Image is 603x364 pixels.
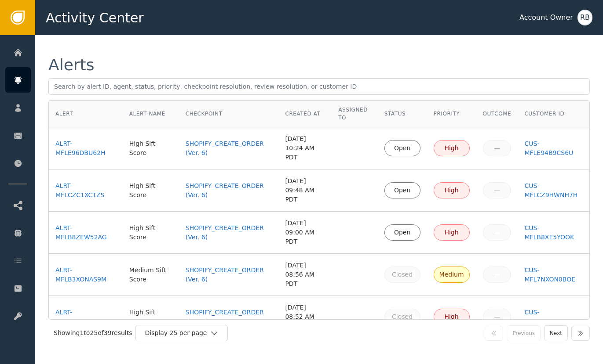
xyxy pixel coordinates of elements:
[489,144,506,153] div: —
[129,223,172,242] div: High Sift Score
[439,228,464,237] div: High
[489,312,506,321] div: —
[434,110,470,118] div: Priority
[186,139,272,158] a: SHOPIFY_CREATE_ORDER (Ver. 6)
[46,8,144,28] span: Activity Center
[278,296,332,338] td: [DATE] 08:52 AM PDT
[338,106,371,122] div: Assigned To
[489,228,506,237] div: —
[55,266,116,284] a: ALRT-MFLB3XONAS9M
[55,223,116,242] a: ALRT-MFLB8ZEW52AG
[524,308,583,326] a: CUS-MFLAYFXMU7VO
[524,181,583,200] a: CUS-MFLCZ9HWNH7H
[186,110,272,118] div: Checkpoint
[544,325,568,341] button: Next
[390,228,415,237] div: Open
[129,266,172,284] div: Medium Sift Score
[278,254,332,296] td: [DATE] 08:56 AM PDT
[48,57,94,73] div: Alerts
[129,139,172,158] div: High Sift Score
[489,270,506,279] div: —
[519,12,573,23] div: Account Owner
[390,312,415,321] div: Closed
[186,308,272,326] a: SHOPIFY_CREATE_ORDER (Ver. 6)
[55,110,116,118] div: Alert
[439,270,464,279] div: Medium
[48,78,590,95] input: Search by alert ID, agent, status, priority, checkpoint resolution, review resolution, or custome...
[489,186,506,195] div: —
[186,181,272,200] a: SHOPIFY_CREATE_ORDER (Ver. 6)
[129,110,172,118] div: Alert Name
[483,110,512,118] div: Outcome
[390,144,415,153] div: Open
[55,308,116,326] a: ALRT-MFLAYI7KT5NG
[278,212,332,254] td: [DATE] 09:00 AM PDT
[135,325,228,341] button: Display 25 per page
[390,270,415,279] div: Closed
[278,127,332,169] td: [DATE] 10:24 AM PDT
[186,266,272,284] a: SHOPIFY_CREATE_ORDER (Ver. 6)
[285,110,325,118] div: Created At
[439,312,464,321] div: High
[524,266,583,284] a: CUS-MFL7NXON0BOE
[55,139,116,158] a: ALRT-MFLE96DBU62H
[390,186,415,195] div: Open
[577,10,592,25] button: RB
[129,181,172,200] div: High Sift Score
[55,181,116,200] a: ALRT-MFLCZC1XCTZS
[145,328,210,338] div: Display 25 per page
[524,139,583,158] a: CUS-MFLE94B9CS6U
[54,328,132,338] div: Showing 1 to 25 of 39 results
[524,110,583,118] div: Customer ID
[129,308,172,326] div: High Sift Score
[186,223,272,242] a: SHOPIFY_CREATE_ORDER (Ver. 6)
[439,186,464,195] div: High
[278,169,332,212] td: [DATE] 09:48 AM PDT
[524,223,583,242] a: CUS-MFLB8XE5YOOK
[439,144,464,153] div: High
[384,110,420,118] div: Status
